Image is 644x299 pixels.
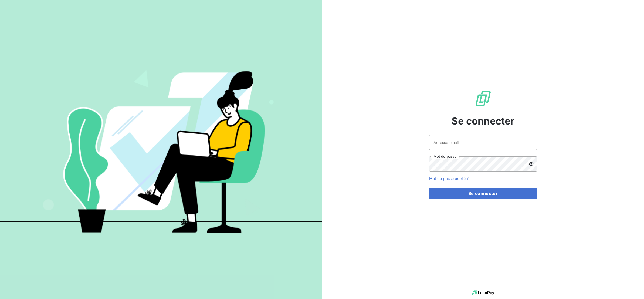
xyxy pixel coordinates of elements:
[429,135,537,150] input: placeholder
[472,289,494,297] img: logo
[429,188,537,199] button: Se connecter
[429,176,469,181] a: Mot de passe oublié ?
[474,90,492,107] img: Logo LeanPay
[452,114,515,128] span: Se connecter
